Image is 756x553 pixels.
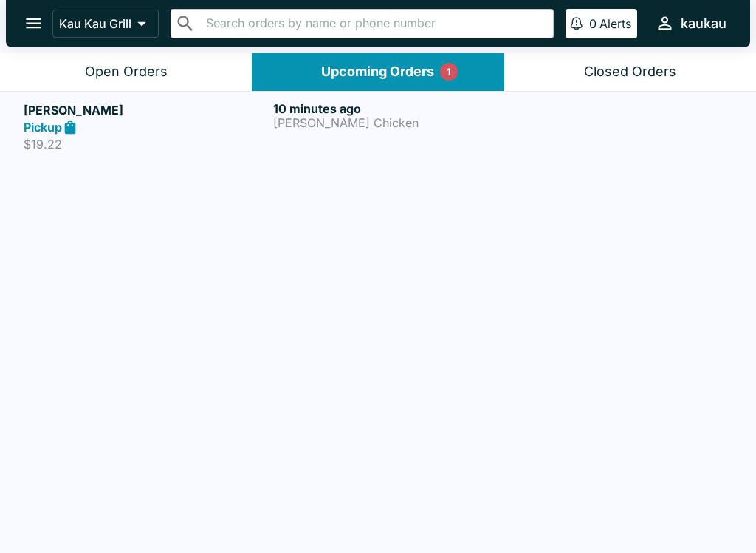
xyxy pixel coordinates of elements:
[273,101,517,116] h6: 10 minutes ago
[52,10,159,38] button: Kau Kau Grill
[649,7,732,39] button: kaukau
[15,4,52,42] button: open drawer
[273,116,517,129] p: [PERSON_NAME] Chicken
[589,16,597,31] p: 0
[85,64,168,81] div: Open Orders
[681,15,726,33] div: kaukau
[599,16,631,31] p: Alerts
[202,13,547,34] input: Search orders by name or phone number
[59,16,131,31] p: Kau Kau Grill
[24,101,267,119] h5: [PERSON_NAME]
[24,120,62,135] strong: Pickup
[584,64,676,81] div: Closed Orders
[321,64,434,81] div: Upcoming Orders
[447,64,451,79] p: 1
[24,137,267,152] p: $19.22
